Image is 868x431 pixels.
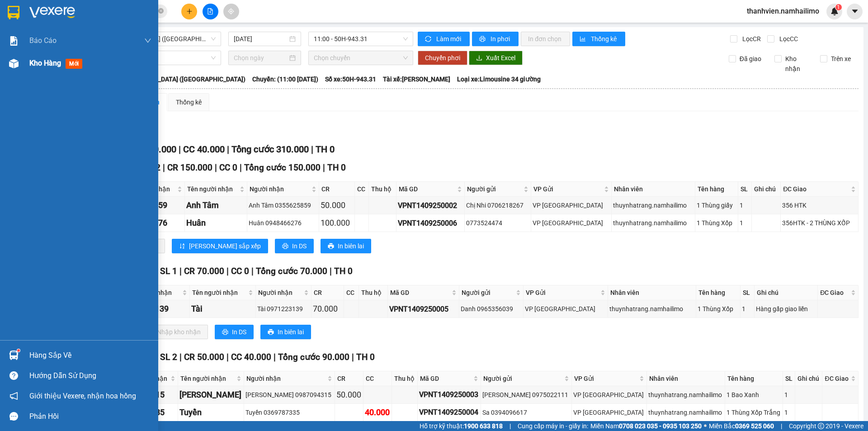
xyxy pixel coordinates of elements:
[185,197,248,214] td: Anh Tâm
[518,421,588,431] span: Cung cấp máy in - giấy in:
[647,371,725,386] th: Nhân viên
[275,239,314,253] button: printerIn DS
[418,404,481,422] td: VPNT1409250004
[278,352,349,362] span: Tổng cước 90.000
[531,214,612,232] td: VP Nha Trang
[251,266,254,276] span: |
[328,243,334,250] span: printer
[250,184,309,194] span: Người nhận
[186,217,246,229] div: Huân
[8,8,80,29] div: VP [PERSON_NAME]
[274,352,276,362] span: |
[9,59,19,68] img: warehouse-icon
[179,406,243,419] div: Tuyền
[486,53,515,63] span: Xuất Excel
[476,55,482,62] span: download
[740,200,750,210] div: 1
[178,404,245,422] td: Tuyền
[752,182,781,197] th: Ghi chú
[338,241,364,251] span: In biên lai
[189,241,261,251] span: [PERSON_NAME] sắp xếp
[782,218,857,228] div: 356HTK - 2 THÙNG XỐP
[190,300,256,318] td: Tài
[359,285,388,300] th: Thu hộ
[466,200,529,210] div: Chị Nhi 0706218267
[509,421,511,431] span: |
[756,304,816,314] div: Hàng gấp giao liền
[321,217,353,229] div: 100.000
[464,422,503,430] strong: 1900 633 818
[176,97,202,107] div: Thống kê
[311,285,344,300] th: CR
[179,266,182,276] span: |
[158,8,164,14] span: close-circle
[776,34,799,44] span: Lọc CC
[418,386,481,404] td: VPNT1409250003
[369,182,396,197] th: Thu hộ
[245,390,333,400] div: [PERSON_NAME] 0987094315
[9,371,18,380] span: question-circle
[223,4,239,19] button: aim
[219,162,237,173] span: CC 0
[29,410,151,423] div: Phản hồi
[525,304,606,314] div: VP [GEOGRAPHIC_DATA]
[784,390,793,400] div: 1
[86,8,159,29] div: VP [PERSON_NAME]
[580,36,587,43] span: bar-chart
[179,144,181,155] span: |
[590,421,702,431] span: Miền Nam
[572,386,647,404] td: VP Nha Trang
[179,352,182,362] span: |
[419,389,479,400] div: VPNT1409250003
[467,184,521,194] span: Người gửi
[227,144,229,155] span: |
[383,74,450,84] span: Tài xế: [PERSON_NAME]
[334,266,353,276] span: TH 0
[482,407,570,417] div: Sa 0394096617
[784,407,793,417] div: 1
[837,4,840,10] span: 1
[234,53,288,63] input: Chọn ngày
[232,327,246,337] span: In DS
[457,74,541,84] span: Loại xe: Limousine 34 giường
[231,266,249,276] span: CC 0
[226,266,229,276] span: |
[144,37,151,44] span: down
[825,374,849,384] span: ĐC Giao
[215,325,254,339] button: printerIn DS
[830,7,839,15] img: icon-new-feature
[234,34,288,44] input: 14/09/2025
[163,162,165,173] span: |
[185,214,248,232] td: Huân
[178,386,245,404] td: Trần Thiện Trung
[355,182,369,197] th: CC
[479,36,487,43] span: printer
[818,423,824,429] span: copyright
[783,371,795,386] th: SL
[851,7,859,15] span: caret-down
[215,162,217,173] span: |
[521,32,570,46] button: In đơn chọn
[321,239,371,253] button: printerIn biên lai
[172,239,268,253] button: sort-ascending[PERSON_NAME] sắp xếp
[336,388,362,401] div: 50.000
[482,390,570,400] div: [PERSON_NAME] 0975022111
[425,36,433,43] span: sync
[533,184,602,194] span: VP Gửi
[86,40,159,53] div: 0947767710
[783,184,849,194] span: ĐC Giao
[183,144,225,155] span: CC 40.000
[755,285,818,300] th: Ghi chú
[86,9,108,18] span: Nhận:
[820,288,849,298] span: ĐC Giao
[781,421,782,431] span: |
[249,200,317,210] div: Anh Tâm 0355625859
[389,303,458,315] div: VPNT1409250005
[231,144,309,155] span: Tổng cước 310.000
[483,374,562,384] span: Người gửi
[192,288,246,298] span: Tên người nhận
[226,352,229,362] span: |
[311,144,313,155] span: |
[228,8,234,14] span: aim
[8,29,80,51] div: CHỊ [PERSON_NAME]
